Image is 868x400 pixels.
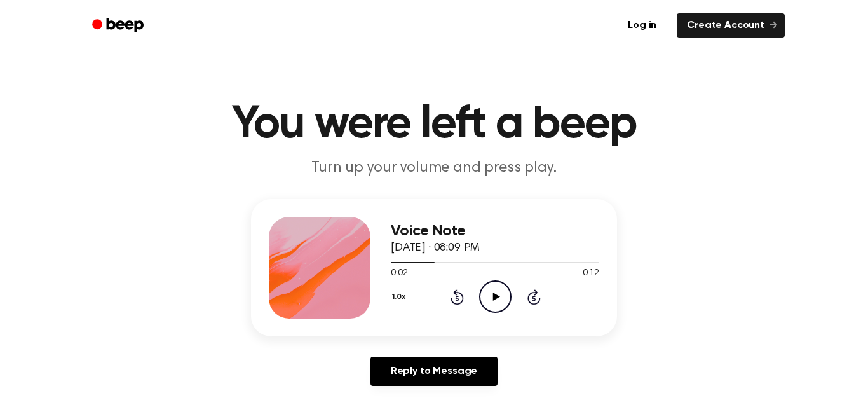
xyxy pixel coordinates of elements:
a: Beep [83,13,155,38]
a: Create Account [677,13,785,38]
p: Turn up your volume and press play. [190,158,678,179]
h3: Voice Note [391,223,599,240]
button: 1.0x [391,286,410,308]
a: Log in [615,11,669,40]
a: Reply to Message [370,357,498,386]
span: [DATE] · 08:09 PM [391,242,480,254]
span: 0:02 [391,267,407,280]
h1: You were left a beep [109,102,759,148]
span: 0:12 [583,267,599,280]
